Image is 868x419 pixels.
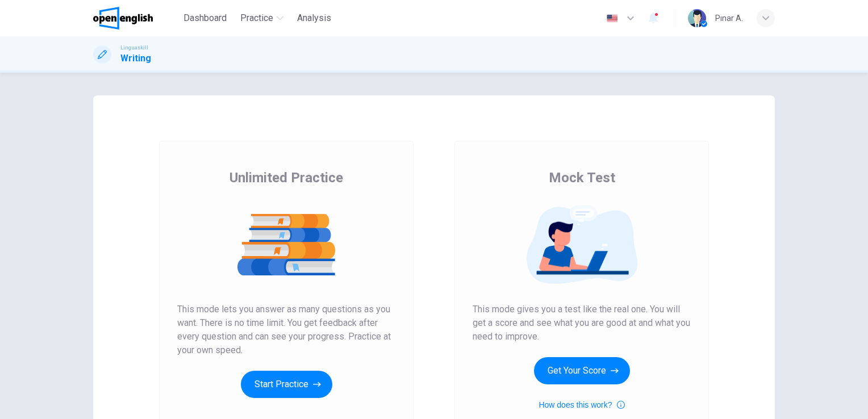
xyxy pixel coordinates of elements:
button: Get Your Score [534,357,630,384]
a: OpenEnglish logo [93,7,179,30]
span: This mode lets you answer as many questions as you want. There is no time limit. You get feedback... [177,303,395,357]
button: Practice [236,8,288,28]
span: This mode gives you a test like the real one. You will get a score and see what you are good at a... [473,303,691,343]
span: Analysis [297,11,331,25]
button: How does this work? [539,398,624,412]
span: Dashboard [183,11,227,25]
span: Linguaskill [120,44,148,52]
img: Profile picture [688,9,706,27]
span: Mock Test [549,169,615,187]
span: Unlimited Practice [229,169,343,187]
img: en [605,14,619,23]
button: Dashboard [179,8,231,28]
span: Practice [240,11,273,25]
button: Start Practice [241,371,332,398]
div: Pınar A. [715,11,743,25]
button: Analysis [293,8,336,28]
h1: Writing [120,52,151,65]
img: OpenEnglish logo [93,7,153,30]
